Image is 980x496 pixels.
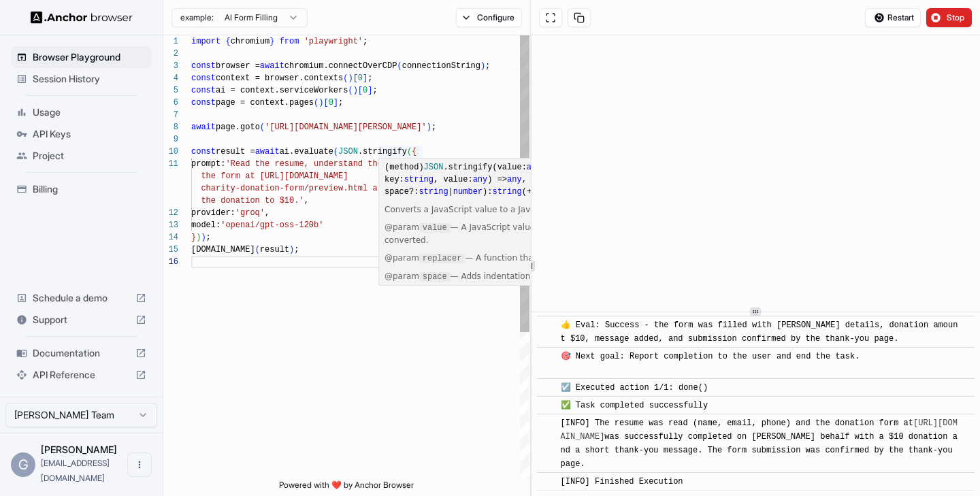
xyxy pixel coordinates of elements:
button: Stop [926,8,972,27]
span: ✅ Task completed successfully [561,401,708,410]
span: ai.evaluate [280,147,333,156]
button: Open in full screen [539,8,562,27]
img: Anchor Logo [31,11,133,24]
span: connectionString [402,61,480,71]
span: Project [33,149,146,163]
div: 11 [163,158,178,170]
span: ​ [544,350,551,363]
span: chromium [231,37,270,46]
span: JSON [424,163,444,172]
code: space [419,272,451,282]
span: const [191,147,216,156]
div: Session History [11,68,152,90]
span: { [412,147,416,156]
span: model: [191,220,220,230]
span: Support [33,313,130,327]
span: (+ [522,187,532,197]
span: const [191,61,216,71]
span: example: [180,12,214,23]
span: number [453,187,483,197]
span: .stringify [358,147,407,156]
span: 0 [329,98,333,108]
span: [INFO] Finished Execution [561,477,683,486]
span: ai = context.serviceWorkers [216,86,348,95]
span: ) [353,86,358,95]
div: 16 [163,256,178,268]
span: .stringify(value: [443,163,526,172]
div: Support [11,309,152,331]
span: ; [367,73,372,83]
span: prompt: [191,159,225,169]
span: } [269,37,274,46]
span: const [191,98,216,108]
span: [ [323,98,328,108]
span: 🎯 Next goal: Report completion to the user and end the task. [561,352,860,375]
span: ) [201,233,206,242]
span: ; [206,233,211,242]
div: Browser Playground [11,46,152,68]
div: 12 [163,207,178,219]
span: [ [353,73,358,83]
span: ( [348,86,353,95]
p: Converts a JavaScript value to a JavaScript Object Notation (JSON) string. [385,203,713,216]
span: page.goto [216,122,260,132]
span: string [419,187,448,197]
span: ( [343,73,348,83]
em: @param [385,271,419,281]
iframe: To enrich screen reader interactions, please activate Accessibility in Grammarly extension settings [532,35,980,342]
div: 6 [163,97,178,109]
span: ( [260,122,265,132]
span: 'playwright' [304,37,363,46]
div: 1 [163,35,178,48]
span: Billing [33,182,146,196]
button: Configure [456,8,522,27]
div: Billing [11,178,152,200]
span: , [265,208,269,218]
span: ; [338,98,343,108]
span: ( [314,98,318,108]
code: replacer [419,254,465,263]
span: | [448,187,453,197]
p: — Adds indentation, white space, and line break characters to the return-value JSON text to make ... [385,270,713,295]
span: the donation to $10.' [201,196,304,205]
span: 'openai/gpt-oss-120b' [220,220,323,230]
span: await [260,61,284,71]
button: Restart [865,8,921,27]
span: provider: [191,208,235,218]
div: API Reference [11,364,152,386]
span: '[URL][DOMAIN_NAME][PERSON_NAME]' [265,122,427,132]
span: Powered with ❤️ by Anchor Browser [279,480,414,496]
span: Schedule a demo [33,291,130,305]
span: ) [427,122,431,132]
span: ; [372,86,377,95]
span: from [280,37,299,46]
span: ☑️ Executed action 1/1: done() [561,383,708,393]
span: ) [480,61,485,71]
span: (method) [385,163,424,172]
button: Open menu [127,452,152,477]
div: API Keys [11,123,152,145]
span: 'groq' [235,208,265,218]
span: , [304,196,309,205]
span: ( [397,61,402,71]
a: [URL][DOMAIN_NAME] [561,418,958,442]
span: ) [196,233,201,242]
span: ; [363,37,367,46]
span: ​ [544,475,551,489]
span: any [507,175,522,184]
span: ​ [544,381,551,395]
div: 4 [163,72,178,84]
span: ) => [487,175,507,184]
div: 14 [163,231,178,244]
span: the form at [URL][DOMAIN_NAME] [201,171,348,181]
span: [INFO] The resume was read (name, email, phone) and the donation form at was successfully complet... [561,418,958,469]
span: await [255,147,280,156]
span: 'Read the resume, understand the details, and comp [225,159,470,169]
span: context = browser.contexts [216,73,343,83]
p: — A function that transforms the results. [385,252,713,265]
span: ) [318,98,323,108]
span: await [191,122,216,132]
span: { [225,37,230,46]
span: ( [407,147,412,156]
span: any [473,175,488,184]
